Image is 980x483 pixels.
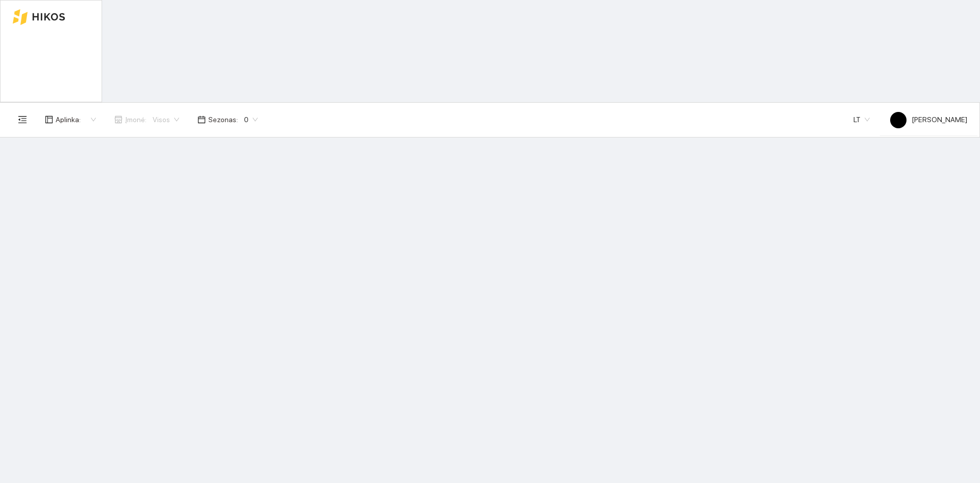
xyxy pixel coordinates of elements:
[890,116,967,124] span: [PERSON_NAME]
[114,116,122,124] span: shop
[12,109,33,130] button: menu-fold
[244,112,258,127] span: 0
[198,116,206,124] span: calendar
[56,114,81,125] span: Aplinka :
[125,114,146,125] span: Įmonė :
[45,116,53,124] span: layout
[153,112,179,127] span: Visos
[18,115,27,124] span: menu-fold
[208,114,238,125] span: Sezonas :
[853,112,870,127] span: LT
